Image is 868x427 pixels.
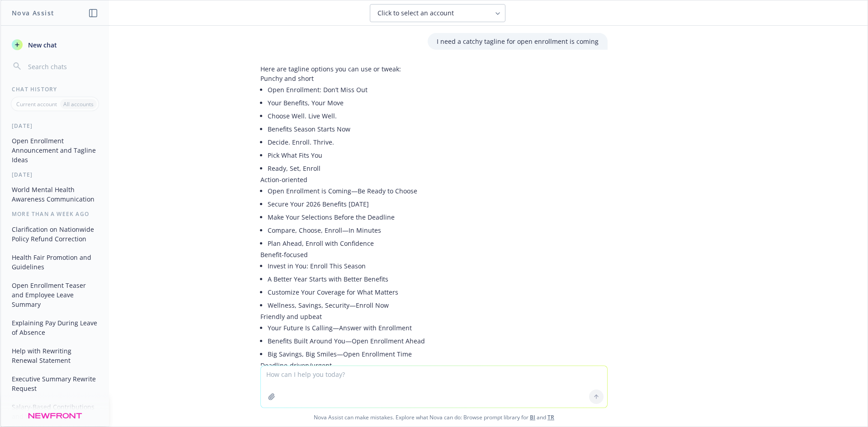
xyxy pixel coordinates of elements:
[1,85,109,93] div: Chat History
[530,413,535,421] a: BI
[268,162,608,175] li: Ready, Set, Enroll
[268,224,608,237] li: Compare, Choose, Enroll—In Minutes
[268,321,608,334] li: Your Future Is Calling—Answer with Enrollment
[8,182,102,206] button: World Mental Health Awareness Communication
[63,100,94,108] p: All accounts
[16,100,57,108] p: Current account
[12,8,54,18] h1: Nova Assist
[268,259,608,272] li: Invest in You: Enroll This Season
[260,74,608,83] p: Punchy and short
[268,197,608,211] li: Secure Your 2026 Benefits [DATE]
[268,286,608,299] li: Customize Your Coverage for What Matters
[4,408,864,427] span: Nova Assist can make mistakes. Explore what Nova can do: Browse prompt library for and
[370,4,505,22] button: Click to select an account
[260,361,608,370] p: Deadline-driven/urgent
[268,347,608,361] li: Big Savings, Big Smiles—Open Enrollment Time
[260,64,608,74] p: Here are tagline options you can use or tweak:
[268,122,608,136] li: Benefits Season Starts Now
[268,237,608,250] li: Plan Ahead, Enroll with Confidence
[8,371,102,396] button: Executive Summary Rewrite Request
[8,133,102,167] button: Open Enrollment Announcement and Tagline Ideas
[268,96,608,109] li: Your Benefits, Your Move
[377,9,454,18] span: Click to select an account
[260,312,608,321] p: Friendly and upbeat
[268,136,608,149] li: Decide. Enroll. Thrive.
[8,278,102,312] button: Open Enrollment Teaser and Employee Leave Summary
[8,37,102,53] button: New chat
[1,122,109,130] div: [DATE]
[8,343,102,368] button: Help with Rewriting Renewal Statement
[268,272,608,286] li: A Better Year Starts with Better Benefits
[26,40,57,50] span: New chat
[8,250,102,274] button: Health Fair Promotion and Guidelines
[268,83,608,96] li: Open Enrollment: Don’t Miss Out
[1,171,109,178] div: [DATE]
[260,175,608,184] p: Action-oriented
[1,210,109,218] div: More than a week ago
[268,299,608,312] li: Wellness, Savings, Security—Enroll Now
[268,334,608,347] li: Benefits Built Around You—Open Enrollment Ahead
[268,184,608,197] li: Open Enrollment is Coming—Be Ready to Choose
[260,250,608,259] p: Benefit-focused
[268,149,608,162] li: Pick What Fits You
[26,60,98,73] input: Search chats
[547,413,554,421] a: TR
[268,211,608,224] li: Make Your Selections Before the Deadline
[8,315,102,340] button: Explaining Pay During Leave of Absence
[268,109,608,122] li: Choose Well. Live Well.
[8,222,102,246] button: Clarification on Nationwide Policy Refund Correction
[437,37,599,46] p: I need a catchy tagline for open enrollment is coming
